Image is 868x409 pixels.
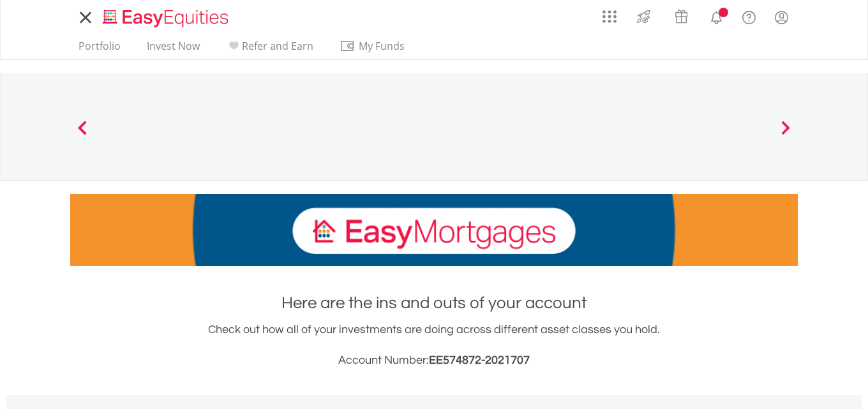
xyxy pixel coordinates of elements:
[100,8,234,29] img: EasyEquities_Logo.png
[340,38,423,54] span: My Funds
[98,3,234,29] a: Home page
[70,292,798,315] h1: Here are the ins and outs of your account
[633,6,654,27] img: thrive-v2.svg
[70,194,798,266] img: EasyMortage Promotion Banner
[662,3,700,27] a: Vouchers
[765,3,798,31] a: My Profile
[70,321,798,369] div: Check out how all of your investments are doing across different asset classes you hold.
[142,40,205,59] a: Invest Now
[429,354,530,366] span: EE574872-2021707
[242,39,313,53] span: Refer and Earn
[70,352,798,369] h3: Account Number:
[221,40,318,59] a: Refer and Earn
[700,3,733,29] a: Notifications
[73,40,126,59] a: Portfolio
[602,10,617,24] img: grid-menu-icon.svg
[733,3,765,29] a: FAQ's and Support
[594,3,625,24] a: AppsGrid
[671,6,692,27] img: vouchers-v2.svg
